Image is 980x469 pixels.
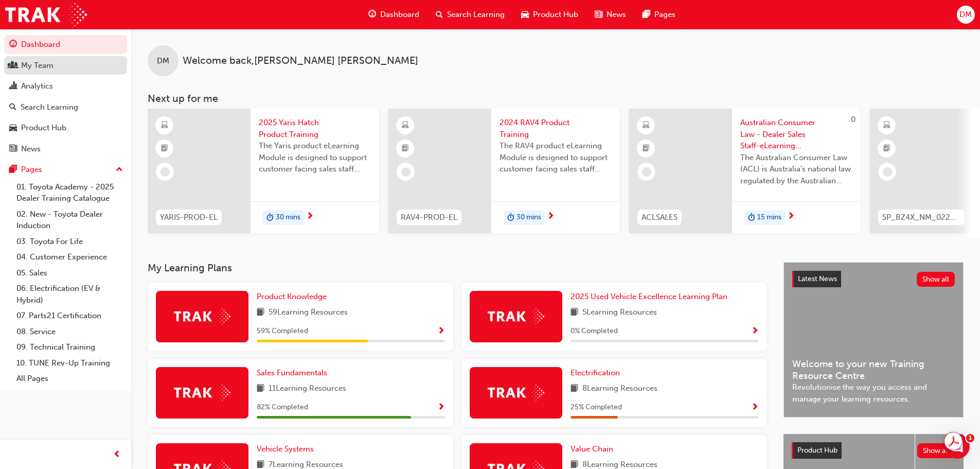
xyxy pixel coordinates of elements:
[9,145,17,154] span: news-icon
[740,152,852,187] span: The Australian Consumer Law (ACL) is Australia's national law regulated by the Australian Competi...
[586,4,634,25] a: news-iconNews
[959,9,972,21] span: DM
[131,93,980,105] h3: Next up for me
[257,291,331,303] a: Product Knowledge
[257,306,264,319] span: book-icon
[21,60,54,72] div: My Team
[269,383,346,395] span: 11 Learning Resources
[257,402,308,413] span: 82 % Completed
[12,324,127,340] a: 08. Service
[257,292,327,301] span: Product Knowledge
[582,383,657,395] span: 8 Learning Resources
[488,308,544,324] img: Trak
[12,234,127,250] a: 03. Toyota For Life
[447,9,505,21] span: Search Learning
[12,371,127,387] a: All Pages
[9,82,17,91] span: chart-icon
[269,306,348,319] span: 59 Learning Resources
[161,142,168,155] span: booktick-icon
[740,117,852,152] span: Australian Consumer Law - Dealer Sales Staff-eLearning module
[571,443,617,455] a: Value Chain
[4,33,127,160] button: DashboardMy TeamAnalyticsSearch LearningProduct HubNews
[797,446,838,455] span: Product Hub
[4,160,127,179] button: Pages
[9,40,17,49] span: guage-icon
[521,8,529,21] span: car-icon
[4,56,127,75] a: My Team
[259,117,371,140] span: 2025 Yaris Hatch Product Training
[437,401,445,414] button: Show Progress
[437,325,445,338] button: Show Progress
[183,55,418,67] span: Welcome back , [PERSON_NAME] [PERSON_NAME]
[174,385,230,401] img: Trak
[500,140,612,175] span: The RAV4 product eLearning Module is designed to support customer facing sales staff with introdu...
[792,381,955,405] span: Revolutionise the way you access and manage your learning resources.
[488,385,544,401] img: Trak
[634,4,684,25] a: pages-iconPages
[12,179,127,206] a: 01. Toyota Academy - 2025 Dealer Training Catalogue
[917,272,955,287] button: Show all
[12,355,127,371] a: 10. TUNE Rev-Up Training
[792,358,955,381] span: Welcome to your new Training Resource Centre
[751,403,759,412] span: Show Progress
[21,164,42,176] div: Pages
[571,292,727,301] span: 2025 Used Vehicle Excellence Learning Plan
[4,77,127,96] a: Analytics
[388,109,620,233] a: RAV4-PROD-EL2024 RAV4 Product TrainingThe RAV4 product eLearning Module is designed to support cu...
[174,308,230,324] img: Trak
[643,8,650,21] span: pages-icon
[12,281,127,308] a: 06. Electrification (EV & Hybrid)
[401,167,411,177] span: learningRecordVerb_NONE-icon
[402,119,409,132] span: learningResourceType_ELEARNING-icon
[571,383,578,395] span: book-icon
[883,167,892,177] span: learningRecordVerb_NONE-icon
[792,271,955,287] a: Latest NewsShow all
[402,142,409,155] span: booktick-icon
[4,98,127,117] a: Search Learning
[792,442,955,459] a: Product HubShow all
[571,402,622,413] span: 25 % Completed
[5,3,87,26] img: Trak
[360,4,427,25] a: guage-iconDashboard
[4,35,127,54] a: Dashboard
[148,109,379,233] a: YARIS-PROD-EL2025 Yaris Hatch Product TrainingThe Yaris product eLearning Module is designed to s...
[571,325,618,337] span: 0 % Completed
[21,122,66,134] div: Product Hub
[12,339,127,355] a: 09. Technical Training
[266,211,274,224] span: duration-icon
[883,142,890,155] span: booktick-icon
[4,140,127,159] a: News
[642,167,651,177] span: learningRecordVerb_NONE-icon
[787,212,795,221] span: next-icon
[257,443,318,455] a: Vehicle Systems
[883,119,890,132] span: learningResourceType_ELEARNING-icon
[571,367,624,379] a: Electrification
[547,212,555,221] span: next-icon
[582,306,657,319] span: 5 Learning Resources
[437,403,445,412] span: Show Progress
[9,124,17,133] span: car-icon
[629,109,861,233] a: 0ACLSALESAustralian Consumer Law - Dealer Sales Staff-eLearning moduleThe Australian Consumer Law...
[12,265,127,281] a: 05. Sales
[21,80,53,92] div: Analytics
[12,206,127,234] a: 02. New - Toyota Dealer Induction
[4,118,127,137] a: Product Hub
[571,306,578,319] span: book-icon
[12,308,127,324] a: 07. Parts21 Certification
[12,249,127,265] a: 04. Customer Experience
[571,368,620,377] span: Electrification
[748,211,755,224] span: duration-icon
[507,211,514,224] span: duration-icon
[783,262,964,418] a: Latest NewsShow allWelcome to your new Training Resource CentreRevolutionise the way you access a...
[882,212,960,223] span: SP_BZ4X_NM_0224_EL01
[9,61,17,71] span: people-icon
[516,212,541,223] span: 30 mins
[161,167,170,177] span: learningRecordVerb_NONE-icon
[380,9,419,21] span: Dashboard
[21,143,41,155] div: News
[500,117,612,140] span: 2024 RAV4 Product Training
[751,327,759,336] span: Show Progress
[533,9,578,21] span: Product Hub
